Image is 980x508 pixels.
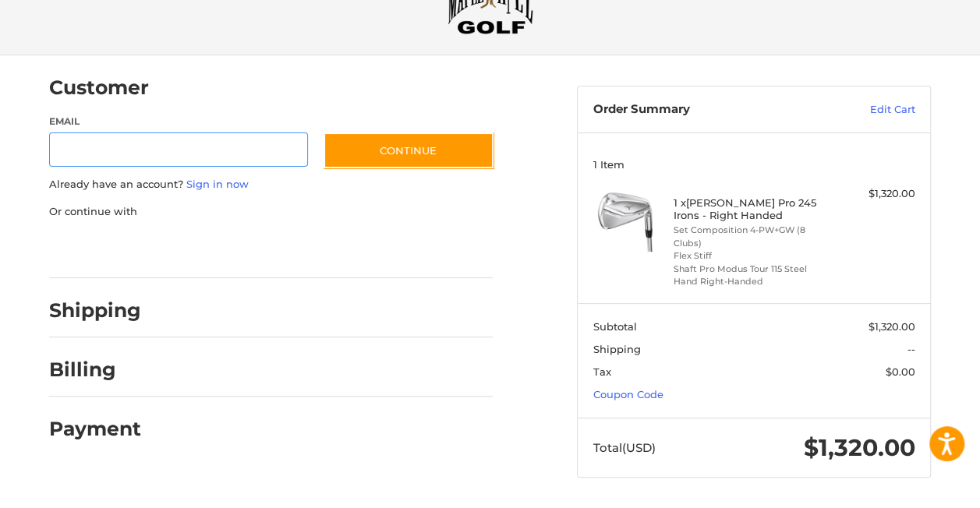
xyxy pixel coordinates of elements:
[324,132,494,168] button: Continue
[593,365,611,378] span: Tax
[49,204,493,220] p: Or continue with
[176,235,293,263] iframe: PayPal-paylater
[49,417,141,441] h2: Payment
[674,263,831,276] li: Shaft Pro Modus Tour 115 Steel
[49,177,493,192] p: Already have an account?
[593,388,663,400] a: Coupon Code
[674,249,831,263] li: Flex Stiff
[886,365,915,378] span: $0.00
[674,275,831,288] li: Hand Right-Handed
[186,178,249,190] a: Sign in now
[44,235,161,263] iframe: PayPal-paypal
[593,320,637,333] span: Subtotal
[49,358,140,382] h2: Billing
[593,102,812,118] h3: Order Summary
[804,433,915,462] span: $1,320.00
[869,320,915,333] span: $1,320.00
[49,298,141,323] h2: Shipping
[49,115,308,129] label: Email
[309,235,426,263] iframe: PayPal-venmo
[674,224,831,249] li: Set Composition 4-PW+GW (8 Clubs)
[49,76,149,100] h2: Customer
[851,466,980,508] iframe: Google Customer Reviews
[812,102,915,118] a: Edit Cart
[593,440,656,455] span: Total (USD)
[674,196,831,222] h4: 1 x [PERSON_NAME] Pro 245 Irons - Right Handed
[593,343,641,355] span: Shipping
[593,158,915,171] h3: 1 Item
[834,186,915,202] div: $1,320.00
[907,343,915,355] span: --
